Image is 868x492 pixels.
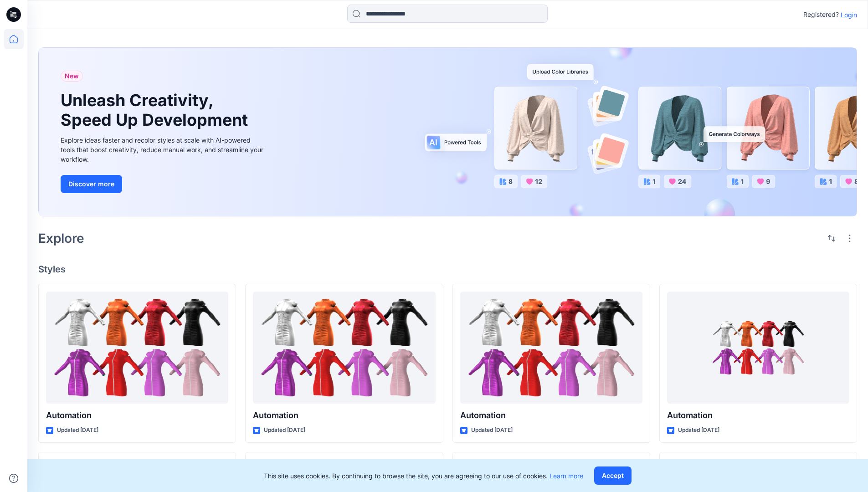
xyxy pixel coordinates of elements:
[841,10,857,20] p: Login
[667,409,849,422] p: Automation
[253,292,435,404] a: Automation
[46,292,228,404] a: Automation
[61,135,266,164] div: Explore ideas faster and recolor styles at scale with AI-powered tools that boost creativity, red...
[65,71,79,82] span: New
[678,425,719,435] p: Updated [DATE]
[594,466,632,485] button: Accept
[61,175,122,193] button: Discover more
[667,292,849,404] a: Automation
[550,472,583,480] a: Learn more
[460,292,642,404] a: Automation
[57,425,98,435] p: Updated [DATE]
[264,471,583,481] p: This site uses cookies. By continuing to browse the site, you are agreeing to our use of cookies.
[803,9,839,20] p: Registered?
[471,425,513,435] p: Updated [DATE]
[38,231,84,246] h2: Explore
[253,409,435,422] p: Automation
[264,425,305,435] p: Updated [DATE]
[61,175,266,193] a: Discover more
[38,264,857,275] h4: Styles
[460,409,642,422] p: Automation
[46,409,228,422] p: Automation
[61,91,252,130] h1: Unleash Creativity, Speed Up Development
